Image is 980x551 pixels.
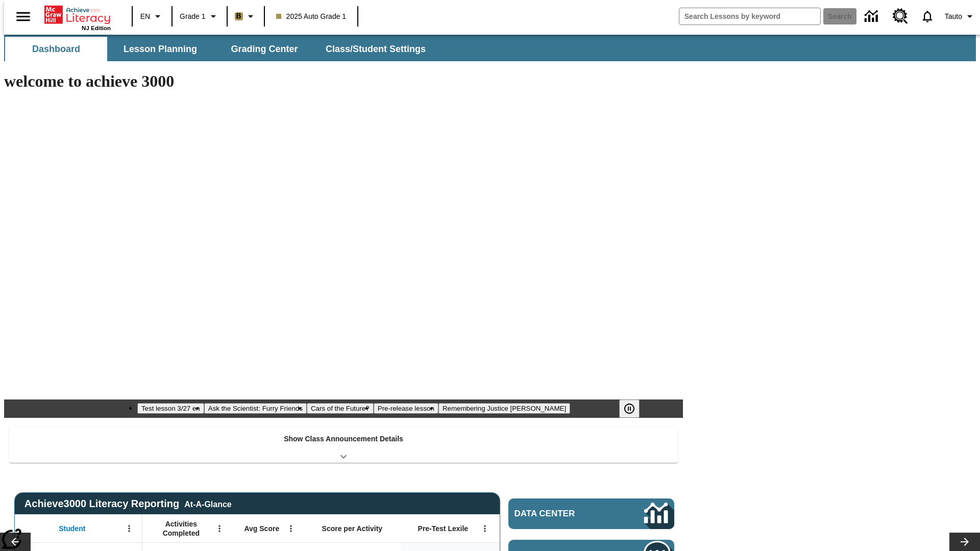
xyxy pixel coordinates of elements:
[44,4,111,31] div: Home
[5,37,107,61] button: Dashboard
[59,524,85,533] span: Student
[307,403,374,414] button: Slide 3 Cars of the Future?
[438,403,570,414] button: Slide 5 Remembering Justice O'Connor
[9,428,678,463] div: Show Class Announcement Details
[8,2,38,32] button: Open side menu
[284,434,403,444] p: Show Class Announcement Details
[4,35,976,61] div: SubNavbar
[4,37,435,61] div: SubNavbar
[4,72,683,91] h1: welcome to achieve 3000
[213,37,315,61] button: Grading Center
[244,524,279,533] span: Avg Score
[276,11,347,22] span: 2025 Auto Grade 1
[236,10,241,22] span: B
[619,399,640,418] button: Pause
[914,3,941,30] a: Notifications
[945,11,962,22] span: Tauto
[859,3,887,31] a: Data Center
[44,5,111,25] a: Home
[374,403,438,414] button: Slide 4 Pre-release lesson
[949,533,980,551] button: Lesson carousel, Next
[477,521,493,536] button: Open Menu
[180,11,206,22] span: Grade 1
[514,509,610,519] span: Data Center
[184,498,231,509] div: At-A-Glance
[109,37,211,61] button: Lesson Planning
[204,403,307,414] button: Slide 2 Ask the Scientist: Furry Friends
[418,524,469,533] span: Pre-Test Lexile
[137,403,204,414] button: Slide 1 Test lesson 3/27 en
[619,399,650,418] div: Pause
[508,498,674,529] a: Data Center
[140,11,150,22] span: EN
[317,37,434,61] button: Class/Student Settings
[136,7,168,26] button: Language: EN, Select a language
[148,519,215,538] span: Activities Completed
[82,25,111,31] span: NJ Edition
[679,8,820,24] input: search field
[322,524,383,533] span: Score per Activity
[231,7,261,26] button: Boost Class color is light brown. Change class color
[24,498,232,510] span: Achieve3000 Literacy Reporting
[212,521,227,536] button: Open Menu
[941,7,980,26] button: Profile/Settings
[176,7,224,26] button: Grade: Grade 1, Select a grade
[887,3,914,30] a: Resource Center, Will open in new tab
[283,521,299,536] button: Open Menu
[121,521,137,536] button: Open Menu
